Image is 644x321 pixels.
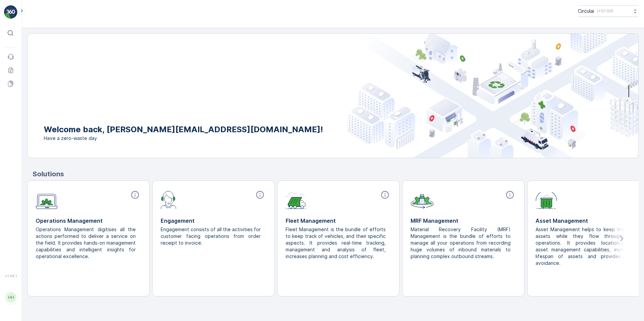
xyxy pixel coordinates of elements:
[536,217,641,225] p: Asset Management
[347,34,638,158] img: city illustration
[4,274,18,278] span: v 1.48.1
[36,226,136,260] p: Operations Management digitises all the actions performed to deliver a service on the field. It p...
[44,135,323,142] span: Have a zero-waste day
[536,226,636,266] p: Asset Management helps to keep track of assets while they flow through the operations. It provide...
[4,5,18,19] img: logo
[597,8,613,14] p: ( +01:00 )
[161,217,266,225] p: Engagement
[411,217,516,225] p: MRF Management
[6,292,17,303] div: HH
[286,190,306,209] img: module-icon
[286,226,386,260] p: Fleet Management is the bundle of efforts to keep track of vehicles, and their specific aspects. ...
[4,279,18,316] button: HH
[286,217,391,225] p: Fleet Management
[36,190,58,209] img: module-icon
[36,217,141,225] p: Operations Management
[33,169,639,179] p: Solutions
[161,226,261,246] p: Engagement consists of all the activities for customer facing operations from order receipt to in...
[578,8,594,14] p: Circulai
[578,5,639,17] button: Circulai(+01:00)
[44,124,323,135] p: Welcome back, [PERSON_NAME][EMAIL_ADDRESS][DOMAIN_NAME]!
[536,190,557,209] img: module-icon
[411,190,433,209] img: module-icon
[411,226,511,260] p: Material Recovery Facility (MRF) Management is the bundle of efforts to manage all your operation...
[161,190,176,209] img: module-icon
